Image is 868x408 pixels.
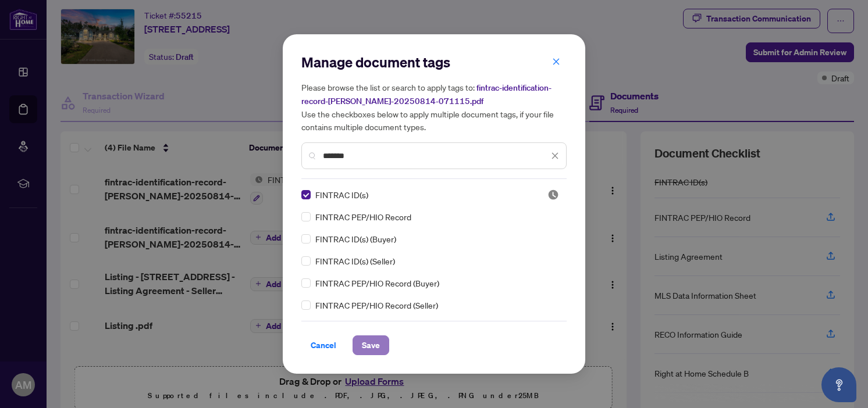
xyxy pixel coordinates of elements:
[311,336,336,355] span: Cancel
[315,232,396,245] span: FINTRAC ID(s) (Buyer)
[362,336,380,355] span: Save
[301,81,567,133] h5: Please browse the list or search to apply tags to: Use the checkboxes below to apply multiple doc...
[315,210,411,223] span: FINTRAC PEP/HIO Record
[547,189,559,201] span: Pending Review
[551,152,559,160] span: close
[547,189,559,201] img: status
[315,299,438,312] span: FINTRAC PEP/HIO Record (Seller)
[552,58,560,66] span: close
[315,277,439,289] span: FINTRAC PEP/HIO Record (Buyer)
[315,255,395,267] span: FINTRAC ID(s) (Seller)
[353,335,389,355] button: Save
[301,53,567,71] h2: Manage document tags
[821,367,856,402] button: Open asap
[315,188,368,201] span: FINTRAC ID(s)
[301,335,346,355] button: Cancel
